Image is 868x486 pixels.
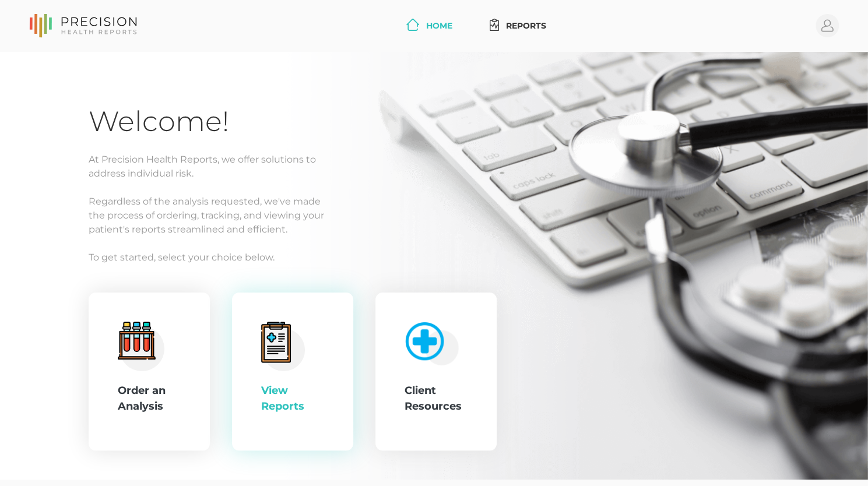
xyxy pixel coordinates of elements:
div: View Reports [261,383,324,414]
p: Regardless of the analysis requested, we've made the process of ordering, tracking, and viewing y... [89,195,779,237]
p: To get started, select your choice below. [89,251,779,265]
a: Reports [485,15,551,37]
img: client-resource.c5a3b187.png [399,316,459,366]
a: Home [402,15,457,37]
h1: Welcome! [89,104,779,139]
div: Order an Analysis [118,383,181,414]
p: At Precision Health Reports, we offer solutions to address individual risk. [89,153,779,181]
div: Client Resources [405,383,468,414]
